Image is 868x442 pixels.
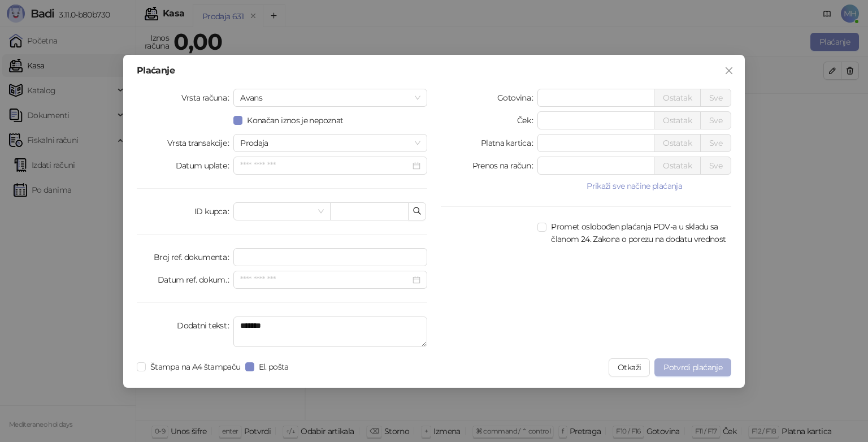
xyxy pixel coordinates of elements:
[720,62,738,80] button: Close
[242,114,348,127] span: Konačan iznos je nepoznat
[609,358,650,376] button: Otkaži
[537,179,731,193] button: Prikaži sve načine plaćanja
[233,248,427,266] input: Broj ref. dokumenta
[700,89,731,107] button: Sve
[654,111,701,129] button: Ostatak
[233,317,427,347] textarea: Dodatni tekst
[146,361,245,373] span: Štampa na A4 štampaču
[472,157,538,175] label: Prenos na račun
[700,134,731,152] button: Sve
[700,157,731,175] button: Sve
[654,157,701,175] button: Ostatak
[497,89,537,107] label: Gotovina
[720,66,738,75] span: Zatvori
[254,361,293,373] span: El. pošta
[194,202,233,220] label: ID kupca
[240,89,420,106] span: Avans
[181,89,234,107] label: Vrsta računa
[663,362,722,372] span: Potvrdi plaćanje
[167,134,234,152] label: Vrsta transakcije
[240,274,410,286] input: Datum ref. dokum.
[546,220,731,245] span: Promet oslobođen plaćanja PDV-a u skladu sa članom 24. Zakona o porezu na dodatu vrednost
[654,134,701,152] button: Ostatak
[724,66,734,75] span: close
[176,157,234,175] label: Datum uplate
[517,111,537,129] label: Ček
[481,134,537,152] label: Platna kartica
[177,317,233,335] label: Dodatni tekst
[137,66,731,75] div: Plaćanje
[700,111,731,129] button: Sve
[654,358,731,376] button: Potvrdi plaćanje
[240,135,420,151] span: Prodaja
[240,159,410,172] input: Datum uplate
[158,271,234,289] label: Datum ref. dokum.
[654,89,701,107] button: Ostatak
[154,248,233,266] label: Broj ref. dokumenta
